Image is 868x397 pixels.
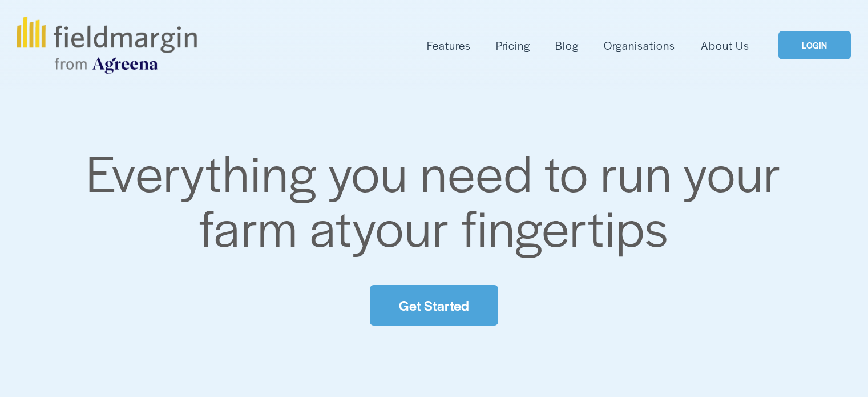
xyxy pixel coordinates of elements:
a: LOGIN [778,31,850,60]
a: About Us [701,36,749,55]
a: Blog [555,36,579,55]
a: Get Started [370,285,498,326]
img: fieldmargin.com [17,17,196,74]
span: your fingertips [352,190,669,262]
span: Features [427,37,471,54]
a: folder dropdown [427,36,471,55]
span: Everything you need to run your farm at [86,135,793,262]
a: Organisations [604,36,675,55]
a: Pricing [496,36,530,55]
